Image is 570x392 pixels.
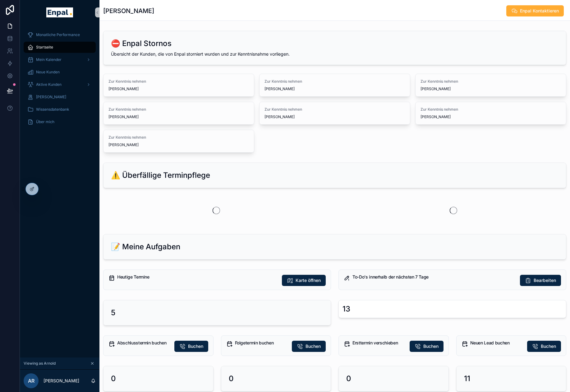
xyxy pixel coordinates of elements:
[506,5,564,16] button: Enpal Kontaktieren
[264,79,405,84] span: Zur Kenntnis nehmen
[229,374,234,384] h2: 0
[111,374,116,384] h2: 0
[24,29,96,40] a: Monatliche Performance
[20,25,99,136] div: scrollable content
[111,51,290,57] span: Übersicht der Kunden, die von Enpal storniert wurden und zur Kenntnisnahme vorliegen.
[282,275,326,286] button: Karte öffnen
[421,79,561,84] span: Zur Kenntnis nehmen
[264,107,405,112] span: Zur Kenntnis nehmen
[306,343,321,349] span: Buchen
[410,341,444,352] button: Buchen
[36,70,60,75] span: Neue Kunden
[352,275,515,279] h5: To-Do's innerhalb der nächsten 7 Tage
[415,102,566,125] a: Zur Kenntnis nehmen[PERSON_NAME]
[111,308,115,318] h2: 5
[174,341,208,352] button: Buchen
[464,374,470,384] h2: 11
[36,119,54,124] span: Über mich
[470,341,522,345] h5: Neuen Lead buchen
[108,79,249,84] span: Zur Kenntnis nehmen
[423,343,439,349] span: Buchen
[36,82,62,87] span: Aktive Kunden
[541,343,556,349] span: Buchen
[24,116,96,127] a: Über mich
[421,107,561,112] span: Zur Kenntnis nehmen
[46,7,73,17] img: App logo
[36,57,62,62] span: Mein Kalender
[36,45,53,50] span: Startseite
[103,102,254,125] a: Zur Kenntnis nehmen[PERSON_NAME]
[36,32,80,37] span: Monatliche Performance
[108,135,249,140] span: Zur Kenntnis nehmen
[103,74,254,97] a: Zur Kenntnis nehmen[PERSON_NAME]
[534,277,556,284] span: Bearbeiten
[342,304,350,314] div: 13
[346,374,351,384] h2: 0
[259,74,410,97] a: Zur Kenntnis nehmen[PERSON_NAME]
[36,107,69,112] span: Wissensdatenbank
[24,91,96,103] a: [PERSON_NAME]
[415,74,566,97] a: Zur Kenntnis nehmen[PERSON_NAME]
[111,39,172,48] h2: ⛔ Enpal Stornos
[108,114,249,119] span: [PERSON_NAME]
[235,341,287,345] h5: Folgetermin buchen
[259,102,410,125] a: Zur Kenntnis nehmen[PERSON_NAME]
[44,378,79,384] p: [PERSON_NAME]
[28,377,34,385] span: AR
[421,86,561,91] span: [PERSON_NAME]
[111,242,180,252] h2: 📝 Meine Aufgaben
[24,42,96,53] a: Startseite
[117,275,277,279] h5: Heutige Termine
[108,142,249,147] span: [PERSON_NAME]
[188,343,203,349] span: Buchen
[111,170,210,180] h2: ⚠️ Überfällige Terminpflege
[421,114,561,119] span: [PERSON_NAME]
[24,104,96,115] a: Wissensdatenbank
[36,95,66,99] span: [PERSON_NAME]
[264,86,405,91] span: [PERSON_NAME]
[520,275,561,286] button: Bearbeiten
[108,86,249,91] span: [PERSON_NAME]
[117,341,169,345] h5: Abschlusstermin buchen
[103,130,254,153] a: Zur Kenntnis nehmen[PERSON_NAME]
[108,107,249,112] span: Zur Kenntnis nehmen
[292,341,326,352] button: Buchen
[520,8,559,14] span: Enpal Kontaktieren
[103,7,154,15] h1: [PERSON_NAME]
[24,361,56,366] span: Viewing as Arnold
[527,341,561,352] button: Buchen
[296,277,321,284] span: Karte öffnen
[264,114,405,119] span: [PERSON_NAME]
[24,67,96,78] a: Neue Kunden
[24,79,96,90] a: Aktive Kunden
[24,54,96,65] a: Mein Kalender
[352,341,405,345] h5: Ersttermin verschieben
